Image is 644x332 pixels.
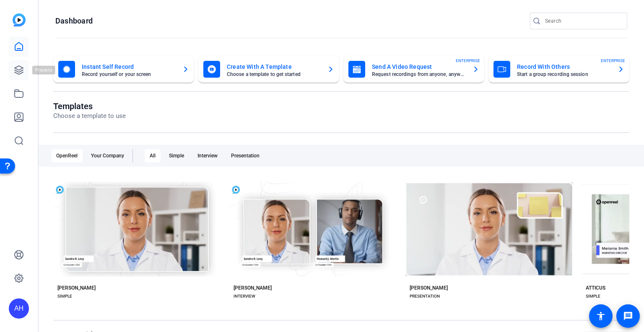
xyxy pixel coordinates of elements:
[410,285,448,291] div: [PERSON_NAME]
[57,293,72,300] div: SIMPLE
[82,62,176,72] mat-card-title: Instant Self Record
[410,293,440,300] div: PRESENTATION
[53,56,194,83] button: Instant Self RecordRecord yourself or your screen
[488,56,629,83] button: Record With OthersStart a group recording sessionENTERPRISE
[517,72,611,77] mat-card-subtitle: Start a group recording session
[13,13,26,26] img: blue-gradient.svg
[57,285,96,291] div: [PERSON_NAME]
[596,311,606,321] mat-icon: accessibility
[192,149,223,162] div: Interview
[227,62,321,72] mat-card-title: Create With A Template
[586,285,605,291] div: ATTICUS
[55,16,93,26] h1: Dashboard
[145,149,161,162] div: All
[586,293,600,300] div: SIMPLE
[86,149,129,162] div: Your Company
[372,72,466,77] mat-card-subtitle: Request recordings from anyone, anywhere
[227,72,321,77] mat-card-subtitle: Choose a template to get started
[517,62,611,72] mat-card-title: Record With Others
[226,149,265,162] div: Presentation
[623,311,633,321] mat-icon: message
[9,298,29,319] div: AH
[82,72,176,77] mat-card-subtitle: Record yourself or your screen
[545,16,621,26] input: Search
[32,65,59,75] div: Projects
[601,58,625,64] span: ENTERPRISE
[53,101,126,111] h1: Templates
[234,293,255,300] div: INTERVIEW
[51,149,83,162] div: OpenReel
[456,58,480,64] span: ENTERPRISE
[53,111,126,121] p: Choose a template to use
[372,62,466,72] mat-card-title: Send A Video Request
[343,56,484,83] button: Send A Video RequestRequest recordings from anyone, anywhereENTERPRISE
[234,285,272,291] div: [PERSON_NAME]
[164,149,189,162] div: Simple
[198,56,339,83] button: Create With A TemplateChoose a template to get started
